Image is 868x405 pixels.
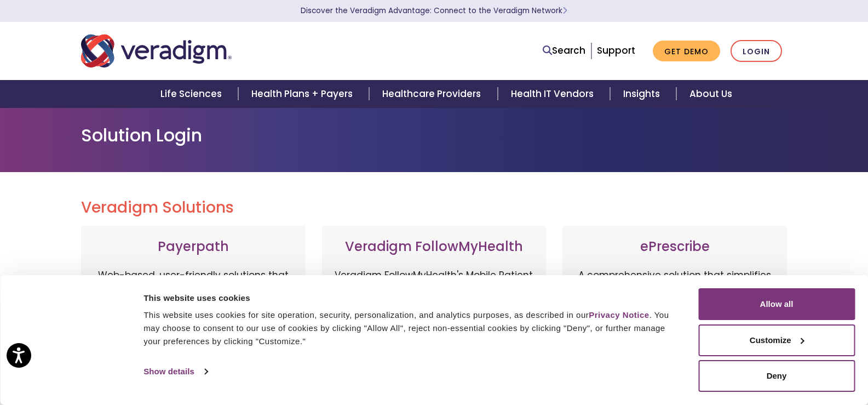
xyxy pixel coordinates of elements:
[333,239,536,255] h3: Veradigm FollowMyHealth
[81,198,787,217] h2: Veradigm Solutions
[698,288,855,320] button: Allow all
[698,324,855,356] button: Customize
[333,268,536,372] p: Veradigm FollowMyHealth's Mobile Patient Experience enhances patient access via mobile devices, o...
[610,80,676,108] a: Insights
[731,40,782,62] a: Login
[498,80,610,108] a: Health IT Vendors
[653,41,720,62] a: Get Demo
[573,268,776,383] p: A comprehensive solution that simplifies prescribing for healthcare providers with features like ...
[81,125,787,146] h1: Solution Login
[147,80,238,108] a: Life Sciences
[369,80,497,108] a: Healthcare Providers
[143,309,674,348] div: This website uses cookies for site operation, security, personalization, and analytics purposes, ...
[301,5,567,16] a: Discover the Veradigm Advantage: Connect to the Veradigm NetworkLearn More
[589,310,649,320] a: Privacy Notice
[143,363,207,380] a: Show details
[562,5,567,16] span: Learn More
[92,268,295,383] p: Web-based, user-friendly solutions that help providers and practice administrators enhance revenu...
[238,80,369,108] a: Health Plans + Payers
[143,292,674,305] div: This website uses cookies
[658,326,855,392] iframe: Drift Chat Widget
[676,80,745,108] a: About Us
[573,239,776,255] h3: ePrescribe
[543,43,585,58] a: Search
[81,33,232,69] img: Veradigm logo
[92,239,295,255] h3: Payerpath
[597,44,635,57] a: Support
